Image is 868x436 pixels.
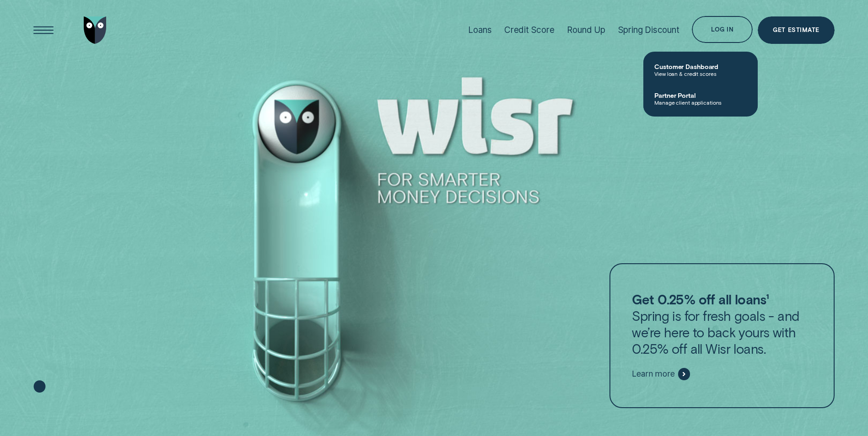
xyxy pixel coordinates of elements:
[632,291,769,307] strong: Get 0.25% off all loans¹
[618,25,679,35] div: Spring Discount
[84,16,107,44] img: Wisr
[758,16,835,44] a: Get Estimate
[567,25,605,35] div: Round Up
[468,25,491,35] div: Loans
[609,263,835,408] a: Get 0.25% off all loans¹Spring is for fresh goals - and we’re here to back yours with 0.25% off a...
[654,63,747,70] span: Customer Dashboard
[632,291,812,357] p: Spring is for fresh goals - and we’re here to back yours with 0.25% off all Wisr loans.
[643,55,758,84] a: Customer DashboardView loan & credit scores
[654,91,747,99] span: Partner Portal
[654,99,747,106] span: Manage client applications
[643,84,758,113] a: Partner PortalManage client applications
[654,70,747,77] span: View loan & credit scores
[504,25,555,35] div: Credit Score
[30,16,57,44] button: Open Menu
[692,16,753,43] button: Log in
[632,369,674,379] span: Learn more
